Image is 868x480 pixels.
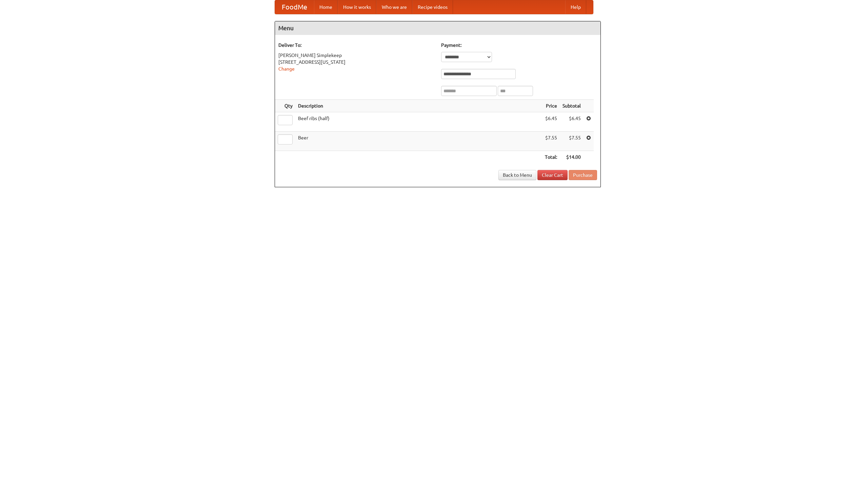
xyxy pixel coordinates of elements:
td: $7.55 [542,132,560,151]
div: [PERSON_NAME] Simplekeep [278,52,434,59]
a: How it works [338,0,376,14]
h5: Deliver To: [278,42,434,49]
h4: Menu [275,21,600,35]
th: Qty [275,100,295,112]
a: Change [278,66,295,72]
a: Clear Cart [537,170,568,180]
th: Price [542,100,560,112]
a: Home [314,0,338,14]
a: Recipe videos [412,0,453,14]
td: $6.45 [542,112,560,132]
td: Beer [295,132,542,151]
a: Who we are [376,0,412,14]
h5: Payment: [441,42,597,49]
button: Purchase [569,170,597,180]
th: Total: [542,151,560,164]
th: Description [295,100,542,112]
td: Beef ribs (half) [295,112,542,132]
td: $7.55 [560,132,584,151]
div: [STREET_ADDRESS][US_STATE] [278,59,434,65]
a: Back to Menu [498,170,536,180]
th: $14.00 [560,151,584,164]
a: FoodMe [275,0,314,14]
th: Subtotal [560,100,584,112]
a: Help [565,0,586,14]
td: $6.45 [560,112,584,132]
